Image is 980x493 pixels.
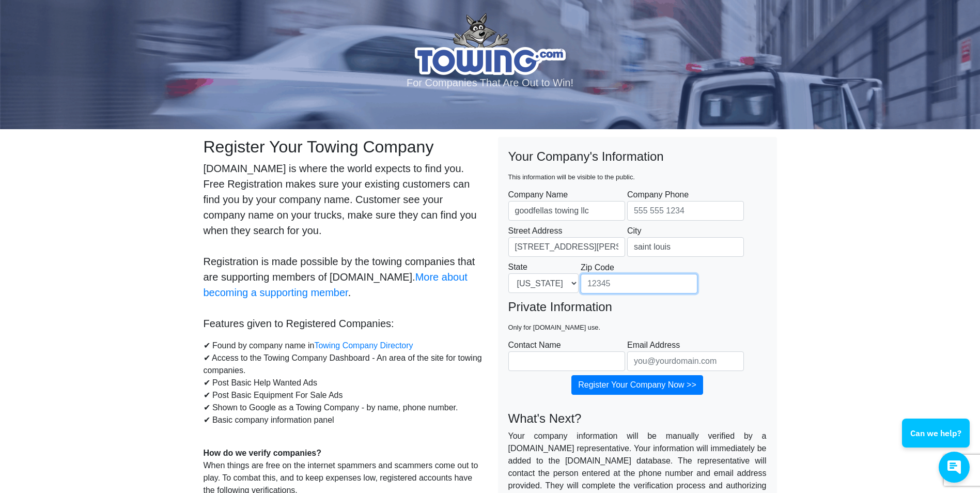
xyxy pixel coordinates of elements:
small: This information will be visible to the public. [508,173,635,181]
p: For Companies That Are Out to Win! [13,75,967,90]
label: State [508,261,579,293]
strong: How do we verify companies? [204,449,322,457]
input: Contact Name [508,351,625,371]
input: Street Address [508,237,625,257]
h4: What's Next? [508,411,767,426]
p: [DOMAIN_NAME] is where the world expects to find you. Free Registration makes sure your existing ... [204,161,483,331]
input: City [627,237,744,257]
label: Email Address [627,339,744,371]
iframe: Conversations [894,390,980,493]
input: Zip Code [581,274,697,294]
strong: Features given to Registered Companies: [204,318,394,329]
input: Company Phone [627,201,744,221]
p: ✔ Found by company name in ✔ Access to the Towing Company Dashboard - An area of the site for tow... [204,340,483,439]
a: Towing Company Directory [314,341,413,350]
label: Contact Name [508,339,625,371]
a: More about becoming a supporting member [204,271,468,298]
label: Company Name [508,189,625,221]
legend: Private Information [508,298,767,335]
input: Register Your Company Now >> [571,375,703,395]
small: Only for [DOMAIN_NAME] use. [508,323,601,331]
label: Company Phone [627,189,744,221]
label: Zip Code [581,261,697,294]
label: City [627,225,744,257]
input: Company Name [508,201,625,221]
h2: Register Your Towing Company [204,137,483,157]
label: Street Address [508,225,625,257]
input: Email Address [627,351,744,371]
legend: Your Company's Information [508,147,767,184]
img: logo [415,13,566,75]
select: State [508,273,579,293]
